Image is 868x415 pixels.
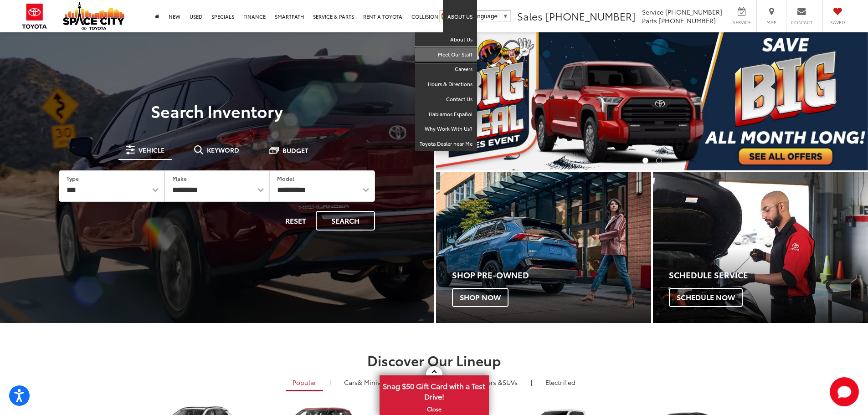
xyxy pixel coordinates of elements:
button: Click to view next picture. [803,51,868,152]
span: Schedule Now [669,288,743,307]
a: SUVs [456,374,524,390]
a: Why Work With Us? [415,122,477,137]
a: Hablamos Español [415,107,477,122]
span: Keyword [207,147,239,153]
a: Shop Pre-Owned Shop Now [436,172,651,323]
span: [PHONE_NUMBER] [659,16,716,25]
button: Reset [277,211,314,231]
li: Go to slide number 1. [642,158,648,164]
a: About Us [415,32,477,47]
li: | [529,378,534,387]
span: Service [642,7,663,16]
label: Make [172,174,187,182]
li: Go to slide number 2. [656,158,662,164]
a: Contact Us [415,92,477,107]
span: Vehicle [139,147,164,153]
a: Schedule Service Schedule Now [653,172,868,323]
span: Service [731,19,752,26]
a: Electrified [539,374,582,390]
a: Meet Our Staff [415,47,477,62]
label: Model [277,174,294,182]
span: ▼ [503,13,508,20]
a: Select Language​ [452,13,508,20]
span: Shop Now [452,288,508,307]
svg: Start Chat [830,377,859,406]
div: Toyota [653,172,868,323]
span: Budget [282,147,308,154]
h4: Schedule Service [669,271,868,280]
h2: Discover Our Lineup [113,353,755,368]
span: & Minivan [358,378,388,387]
span: Map [761,19,781,26]
h4: Shop Pre-Owned [452,271,651,280]
img: Space City Toyota [63,2,124,30]
div: Toyota [436,172,651,323]
span: Parts [642,16,657,25]
span: Snag $50 Gift Card with a Test Drive! [380,376,488,404]
label: Type [67,174,79,182]
h3: Search Inventory [38,102,396,120]
span: [PHONE_NUMBER] [545,9,636,23]
a: Toyota Dealer near Me [415,137,477,151]
button: Toggle Chat Window [830,377,859,406]
span: [PHONE_NUMBER] [665,7,722,16]
span: Select Language [452,13,498,20]
a: Careers [415,62,477,77]
a: Cars [337,374,395,390]
a: Hours & Directions [415,77,477,92]
span: Sales [517,9,543,23]
button: Search [316,211,375,231]
li: | [327,378,333,387]
span: Contact [791,19,812,26]
a: Popular [286,374,323,391]
span: Saved [827,19,847,26]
